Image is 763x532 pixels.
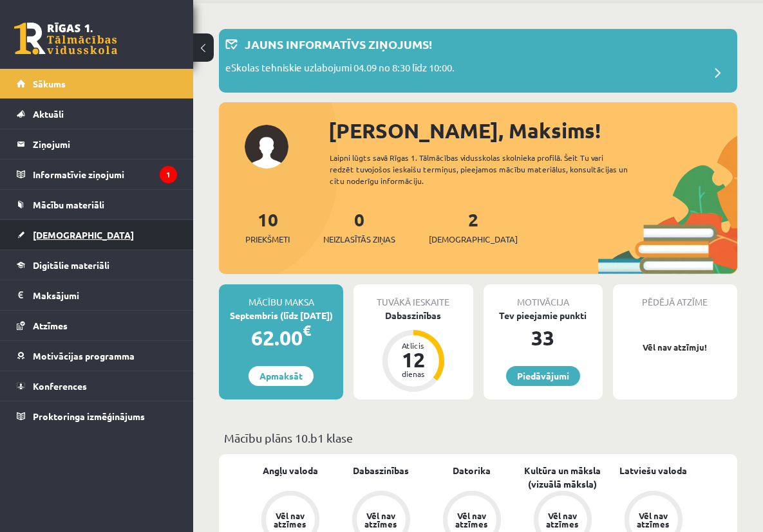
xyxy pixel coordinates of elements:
[17,129,177,159] a: Ziņojumi
[245,35,432,53] p: Jauns informatīvs ziņojums!
[33,199,104,210] span: Mācību materiāli
[323,233,395,246] span: Neizlasītās ziņas
[33,229,134,241] span: [DEMOGRAPHIC_DATA]
[17,220,177,250] a: [DEMOGRAPHIC_DATA]
[323,208,395,246] a: 0Neizlasītās ziņas
[545,511,581,528] div: Vēl nav atzīmes
[517,464,608,491] a: Kultūra un māksla (vizuālā māksla)
[245,208,290,246] a: 10Priekšmeti
[33,108,64,120] span: Aktuāli
[249,366,314,386] a: Apmaksāt
[33,129,177,159] legend: Ziņojumi
[328,115,737,146] div: [PERSON_NAME], Maksims!
[33,350,135,362] span: Motivācijas programma
[17,160,177,189] a: Informatīvie ziņojumi1
[353,309,473,322] div: Dabaszinības
[33,380,87,392] span: Konferences
[303,321,311,340] span: €
[619,341,731,354] p: Vēl nav atzīmju!
[394,370,433,378] div: dienas
[330,152,641,187] div: Laipni lūgts savā Rīgas 1. Tālmācības vidusskolas skolnieka profilā. Šeit Tu vari redzēt tuvojošo...
[33,78,66,89] span: Sākums
[219,309,343,322] div: Septembris (līdz [DATE])
[224,429,732,446] p: Mācību plāns 10.b1 klase
[17,99,177,129] a: Aktuāli
[17,280,177,310] a: Maksājumi
[17,371,177,401] a: Konferences
[613,284,737,309] div: Pēdējā atzīme
[619,464,687,477] a: Latviešu valoda
[506,366,580,386] a: Piedāvājumi
[17,69,177,98] a: Sākums
[453,464,491,477] a: Datorika
[245,233,290,246] span: Priekšmeti
[33,410,145,422] span: Proktoringa izmēģinājums
[225,60,455,78] p: eSkolas tehniskie uzlabojumi 04.09 no 8:30 līdz 10:00.
[394,342,433,349] div: Atlicis
[363,511,399,528] div: Vēl nav atzīmes
[429,233,518,246] span: [DEMOGRAPHIC_DATA]
[353,284,473,309] div: Tuvākā ieskaite
[454,511,490,528] div: Vēl nav atzīmes
[263,464,318,477] a: Angļu valoda
[272,511,308,528] div: Vēl nav atzīmes
[353,309,473,394] a: Dabaszinības Atlicis 12 dienas
[484,284,603,309] div: Motivācija
[394,349,433,370] div: 12
[33,320,68,331] span: Atzīmes
[17,250,177,280] a: Digitālie materiāli
[17,311,177,340] a: Atzīmes
[353,464,409,477] a: Dabaszinības
[219,322,343,353] div: 62.00
[33,259,109,271] span: Digitālie materiāli
[484,309,603,322] div: Tev pieejamie punkti
[14,23,117,55] a: Rīgas 1. Tālmācības vidusskola
[33,280,177,310] legend: Maksājumi
[484,322,603,353] div: 33
[17,190,177,219] a: Mācību materiāli
[219,284,343,309] div: Mācību maksa
[225,35,731,86] a: Jauns informatīvs ziņojums! eSkolas tehniskie uzlabojumi 04.09 no 8:30 līdz 10:00.
[33,160,177,189] legend: Informatīvie ziņojumi
[17,341,177,371] a: Motivācijas programma
[429,208,518,246] a: 2[DEMOGRAPHIC_DATA]
[636,511,672,528] div: Vēl nav atzīmes
[17,401,177,431] a: Proktoringa izmēģinājums
[160,166,177,183] i: 1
